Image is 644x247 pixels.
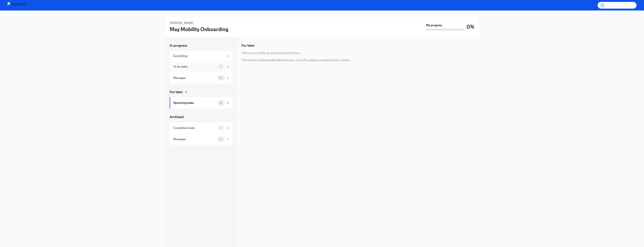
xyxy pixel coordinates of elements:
div: There are currently no upcoming tasks for you. [241,51,301,55]
span: 0 [218,76,224,79]
a: In progress [170,43,233,48]
div: Completed tasks [173,126,216,130]
a: Archived [170,115,233,119]
a: Everything [170,51,233,61]
div: To do tasks [173,65,216,69]
div: Everything [173,54,225,58]
div: Messages [173,76,216,80]
h6: [PERSON_NAME] [170,21,194,25]
span: 1 [218,65,224,68]
a: Messages0 [170,72,233,84]
a: Messages0 [170,134,233,145]
a: Upcoming tasks0 [170,97,233,109]
span: 0 [218,138,224,141]
h3: May Mobility Onboarding [170,26,228,33]
a: To do tasks1 [170,61,233,72]
div: This task list is dynamically tailored to you, so it will update as it adapts to your sitation. [241,58,351,62]
div: Messages [173,137,216,141]
div: Upcoming tasks [173,101,216,105]
a: Completed tasks0 [170,122,233,134]
strong: My progress [426,23,442,27]
h3: 0% [467,23,474,30]
h5: For later [241,43,255,48]
img: May Mobility [7,2,27,8]
span: 0 [218,102,224,104]
div: For later [170,90,183,94]
a: For later [170,90,233,94]
span: 0 [218,126,224,129]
